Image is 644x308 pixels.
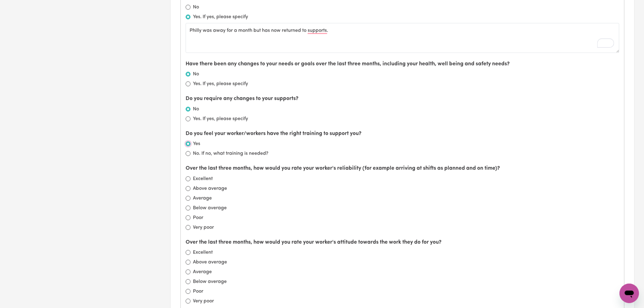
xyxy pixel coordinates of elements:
[193,71,199,78] label: No
[193,185,227,192] label: Above average
[193,224,214,231] label: Very poor
[193,106,199,113] label: No
[620,284,639,303] iframe: Button to launch messaging window
[193,268,212,276] label: Average
[186,60,510,68] label: Have there been any changes to your needs or goals over the last three months, including your hea...
[186,23,619,53] textarea: To enrich screen reader interactions, please activate Accessibility in Grammarly extension settings
[193,13,248,21] label: Yes. If yes, please specify
[193,175,213,183] label: Excellent
[193,259,227,266] label: Above average
[186,239,442,247] label: Over the last three months, how would you rate your worker's attitude towards the work they do fo...
[193,150,268,157] label: No. If no, what training is needed?
[193,278,227,285] label: Below average
[193,288,203,295] label: Poor
[193,205,227,212] label: Below average
[193,298,214,305] label: Very poor
[186,95,299,103] label: Do you require any changes to your supports?
[193,140,200,148] label: Yes
[193,80,248,88] label: Yes. If yes, please specify
[193,195,212,202] label: Average
[193,4,199,11] label: No
[186,130,362,138] label: Do you feel your worker/workers have the right training to support you?
[193,214,203,222] label: Poor
[193,115,248,123] label: Yes. If yes, please specify
[193,249,213,256] label: Excellent
[186,165,500,173] label: Over the last three months, how would you rate your worker's reliability (for example arriving at...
